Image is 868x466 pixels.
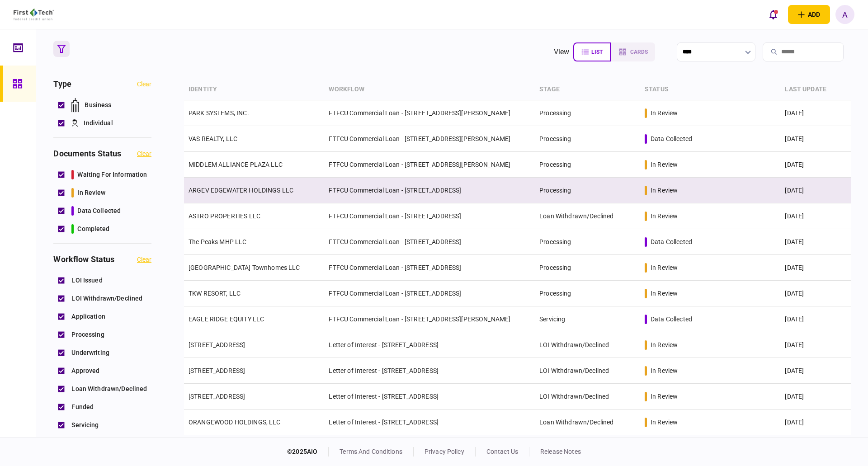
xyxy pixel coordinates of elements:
[651,263,678,272] div: in review
[425,448,464,455] a: privacy policy
[651,289,678,298] div: in review
[324,255,535,281] td: FTFCU Commercial Loan - [STREET_ADDRESS]
[53,255,114,264] h3: workflow status
[71,294,142,303] span: LOI Withdrawn/Declined
[535,410,640,435] td: Loan Withdrawn/Declined
[71,330,104,339] span: Processing
[137,150,151,157] button: clear
[71,348,109,358] span: Underwriting
[780,178,850,203] td: [DATE]
[137,256,151,263] button: clear
[780,100,850,126] td: [DATE]
[77,224,109,234] span: completed
[137,80,151,88] button: clear
[651,418,678,427] div: in review
[189,419,281,426] a: ORANGEWOOD HOLDINGS, LLC
[535,126,640,152] td: Processing
[540,448,581,455] a: release notes
[184,79,324,100] th: identity
[535,229,640,255] td: Processing
[554,47,570,57] div: view
[651,108,678,118] div: in review
[189,341,245,348] a: [STREET_ADDRESS]
[71,276,102,285] span: LOI Issued
[535,332,640,358] td: LOI Withdrawn/Declined
[535,152,640,178] td: Processing
[651,237,692,246] div: data collected
[780,410,850,435] td: [DATE]
[591,49,603,55] span: list
[324,384,535,410] td: Letter of Interest - [STREET_ADDRESS]
[651,366,678,375] div: in review
[324,332,535,358] td: Letter of Interest - [STREET_ADDRESS]
[189,238,247,245] a: The Peaks MHP LLC
[71,366,99,376] span: Approved
[324,229,535,255] td: FTFCU Commercial Loan - [STREET_ADDRESS]
[77,170,147,179] span: waiting for information
[535,100,640,126] td: Processing
[324,178,535,203] td: FTFCU Commercial Loan - [STREET_ADDRESS]
[780,203,850,229] td: [DATE]
[287,447,329,457] div: © 2025 AIO
[764,5,783,24] button: open notifications list
[77,188,105,198] span: in review
[640,79,780,100] th: status
[189,367,245,374] a: [STREET_ADDRESS]
[651,315,692,324] div: data collected
[651,392,678,401] div: in review
[189,393,245,400] a: [STREET_ADDRESS]
[324,306,535,332] td: FTFCU Commercial Loan - [STREET_ADDRESS][PERSON_NAME]
[535,203,640,229] td: Loan Withdrawn/Declined
[535,281,640,306] td: Processing
[189,212,260,220] a: ASTRO PROPERTIES LLC
[71,384,147,394] span: Loan Withdrawn/Declined
[535,306,640,332] td: Servicing
[835,5,854,24] button: A
[71,420,99,430] span: Servicing
[780,229,850,255] td: [DATE]
[651,160,678,169] div: in review
[189,135,237,142] a: VAS REALTY, LLC
[535,358,640,384] td: LOI Withdrawn/Declined
[189,187,293,194] a: ARGEV EDGEWATER HOLDINGS LLC
[651,134,692,143] div: data collected
[53,150,121,158] h3: documents status
[189,290,241,297] a: TKW RESORT, LLC
[324,152,535,178] td: FTFCU Commercial Loan - [STREET_ADDRESS][PERSON_NAME]
[573,42,611,61] button: list
[780,152,850,178] td: [DATE]
[535,255,640,281] td: Processing
[324,79,535,100] th: workflow
[189,161,283,168] a: MIDDLEM ALLIANCE PLAZA LLC
[324,126,535,152] td: FTFCU Commercial Loan - [STREET_ADDRESS][PERSON_NAME]
[486,448,518,455] a: contact us
[84,118,113,128] span: Individual
[53,80,71,88] h3: Type
[651,340,678,349] div: in review
[535,384,640,410] td: LOI Withdrawn/Declined
[324,358,535,384] td: Letter of Interest - [STREET_ADDRESS]
[788,5,830,24] button: open adding identity options
[340,448,402,455] a: terms and conditions
[780,126,850,152] td: [DATE]
[780,358,850,384] td: [DATE]
[535,178,640,203] td: Processing
[324,410,535,435] td: Letter of Interest - [STREET_ADDRESS]
[780,332,850,358] td: [DATE]
[780,281,850,306] td: [DATE]
[324,203,535,229] td: FTFCU Commercial Loan - [STREET_ADDRESS]
[189,109,249,117] a: PARK SYSTEMS, INC.
[324,100,535,126] td: FTFCU Commercial Loan - [STREET_ADDRESS][PERSON_NAME]
[780,306,850,332] td: [DATE]
[14,9,54,20] img: client company logo
[71,402,94,412] span: Funded
[77,206,121,216] span: data collected
[630,49,648,55] span: cards
[85,100,111,110] span: Business
[535,79,640,100] th: stage
[189,315,264,323] a: EAGLE RIDGE EQUITY LLC
[189,264,300,271] a: [GEOGRAPHIC_DATA] Townhomes LLC
[651,212,678,221] div: in review
[780,79,850,100] th: last update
